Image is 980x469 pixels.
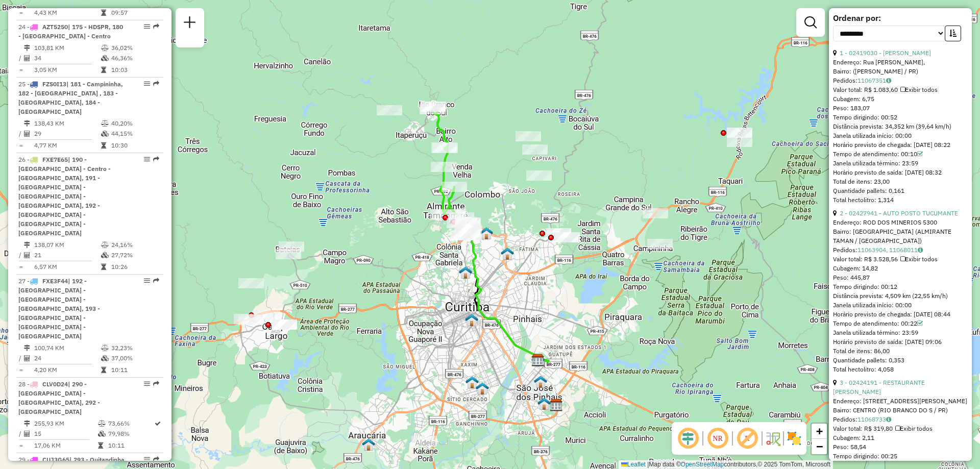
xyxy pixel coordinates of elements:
[833,433,968,442] div: Cubagem: 2,11
[24,45,30,51] i: Distância Total
[234,314,259,324] div: Atividade não roteirizada - CPQ BAR E REST EIREL
[526,170,552,181] div: Atividade não roteirizada - MATILDE DA LUZ STRAP
[144,381,150,387] em: Opções
[833,122,968,131] div: Distância prevista: 34,352 km (39,64 km/h)
[18,129,23,139] td: /
[833,94,968,104] div: Cubagem: 6,75
[705,426,730,451] span: Ocultar NR
[24,55,30,61] i: Total de Atividades
[833,76,968,85] div: Pedidos:
[833,131,968,140] div: Janela utilizada início: 00:00
[34,365,101,375] td: 4,20 KM
[276,249,301,259] div: Atividade não roteirizada - DUBAIRRO BEER BATEIA
[735,426,759,451] span: Exibir rótulo
[42,80,66,88] span: FZS0I13
[101,131,109,137] i: % de utilização da cubagem
[501,247,514,260] img: Warecloud Colombo II - Santa candida - 221, 220, 910, 304
[155,421,161,427] i: Rota otimizada
[833,113,968,122] div: Tempo dirigindo: 00:52
[34,240,101,250] td: 138,07 KM
[18,456,125,463] span: 29 -
[833,186,968,195] div: Quantidade pallets: 0,161
[619,460,833,469] div: Map data © contributors,© 2025 TomTom, Microsoft
[917,319,923,327] a: Com service time
[554,232,580,242] div: Atividade não roteirizada - LANCHONETE ReR TCHE
[833,12,968,24] label: Ordenar por:
[812,439,827,454] a: Zoom out
[279,241,304,252] div: Atividade não roteirizada - ALTIVIR J DE ANDRADE
[833,337,968,347] div: Horário previsto de saída: [DATE] 09:06
[18,365,23,375] td: =
[111,343,159,353] td: 32,23%
[833,140,968,150] div: Horário previsto de chegada: [DATE] 08:22
[98,421,106,427] i: % de utilização do peso
[816,425,823,437] span: +
[98,431,106,437] i: % de utilização da cubagem
[144,278,150,284] em: Opções
[24,252,30,258] i: Total de Atividades
[153,81,159,87] em: Rota exportada
[681,461,724,468] a: OpenStreetMap
[534,375,547,388] img: Warecloud São José dos Pinhais - SJP - 101, 102, 103, 105
[833,159,968,168] div: Janela utilizada término: 23:59
[362,438,375,451] img: Warecloud Araucária - 150, 157, 158
[111,43,159,53] td: 36,02%
[522,144,548,155] div: Atividade não roteirizada - LANCHONETE GASPARIN
[18,440,23,451] td: =
[786,430,802,447] img: Exibir/Ocultar setores
[18,156,111,237] span: | 190 - [GEOGRAPHIC_DATA] - Centro - [GEOGRAPHIC_DATA], 191 - [GEOGRAPHIC_DATA] - [GEOGRAPHIC_DAT...
[34,440,97,451] td: 17,06 KM
[480,227,493,240] img: WCL VILA GRAZIELA
[108,429,154,439] td: 79,98%
[18,140,23,151] td: =
[111,53,159,63] td: 46,36%
[101,142,106,149] i: Tempo total em rota
[833,347,968,356] div: Total de itens: 86,00
[153,381,159,387] em: Rota exportada
[101,367,106,373] i: Tempo total em rota
[833,150,968,159] div: Tempo de atendimento: 00:10
[833,85,968,94] div: Valor total: R$ 1.083,60
[895,425,933,432] span: Exibir todos
[621,461,646,468] a: Leaflet
[833,264,968,273] div: Cubagem: 14,82
[833,424,968,433] div: Valor total: R$ 319,80
[833,365,968,374] div: Total hectolitro: 4,058
[833,397,968,406] div: Endereço: [STREET_ADDRESS][PERSON_NAME]
[531,354,545,367] img: CDD Curitiba
[24,421,30,427] i: Distância Total
[18,156,111,237] span: 26 -
[833,245,968,255] div: Pedidos:
[34,43,101,53] td: 103,81 KM
[727,137,752,147] div: Atividade não roteirizada - LEANDRO ADaO
[765,430,781,447] img: Fluxo de ruas
[42,456,69,463] span: CUJ3G65
[111,118,159,129] td: 40,20%
[857,77,891,84] a: 11067351
[101,345,109,351] i: % de utilização do peso
[945,26,961,41] button: Ordem crescente
[833,255,968,264] div: Valor total: R$ 3.528,56
[833,415,968,424] div: Pedidos:
[101,264,106,270] i: Tempo total em rota
[24,345,30,351] i: Distância Total
[111,353,159,363] td: 37,00%
[18,23,123,40] span: 24 -
[111,140,159,151] td: 10:30
[111,365,159,375] td: 10:11
[238,315,264,325] div: Atividade não roteirizada - 59.360.948 ISABELLE CAMPOS LOPES
[18,53,23,63] td: /
[144,23,150,30] em: Opções
[833,195,968,205] div: Total hectolitro: 1,314
[886,78,891,84] i: Observações
[840,209,958,217] a: 2 - 02427941 - AUTO POSTO TUCUMANTE
[18,277,100,340] span: 27 -
[833,301,968,310] div: Janela utilizada início: 00:00
[857,246,923,254] a: 11063904, 11068011
[833,177,968,186] div: Total de itens: 23,00
[476,382,489,395] img: Warecloud Pinheirinho III - ALTO BOQUEIRÃO - 125, 124, 123
[647,461,649,468] span: |
[144,81,150,87] em: Opções
[18,23,123,40] span: | 175 - HDSPR, 180 - [GEOGRAPHIC_DATA] - Centro
[34,250,101,260] td: 21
